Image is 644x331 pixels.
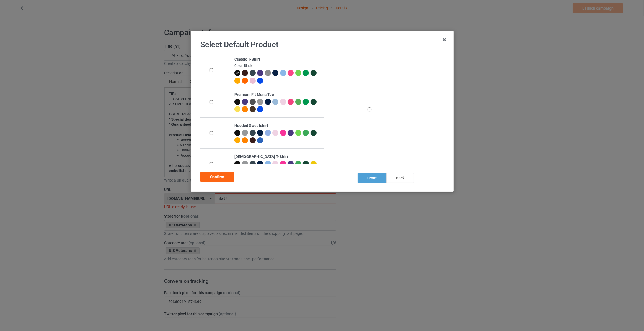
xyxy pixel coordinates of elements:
div: Premium Fit Mens Tee [234,92,321,98]
div: Classic T-Shirt [234,57,321,62]
div: front [358,173,386,183]
img: heather_texture.png [257,99,263,105]
div: Confirm [200,172,234,182]
div: Hooded Sweatshirt [234,123,321,129]
div: [DEMOGRAPHIC_DATA] T-Shirt [234,154,321,160]
div: Color: Black [234,63,321,68]
h1: Select Default Product [200,40,444,50]
div: back [386,173,414,183]
img: heather_texture.png [265,70,271,76]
